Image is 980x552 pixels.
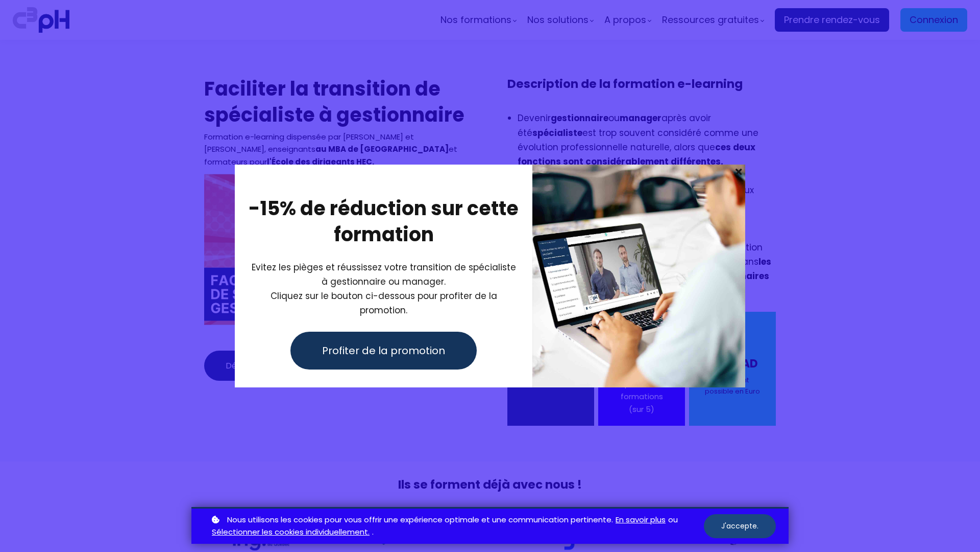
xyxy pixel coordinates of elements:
[248,260,520,317] div: Cliquez sur le bouton ci-dessous pour profiter de la promotion.
[322,343,445,358] span: Profiter de la promotion
[248,195,520,248] h2: -15% de réduction sur cette formation
[212,526,370,539] a: Sélectionner les cookies individuellement.
[209,514,704,539] p: ou .
[290,332,477,370] button: Profiter de la promotion
[704,514,776,538] button: J'accepte.
[227,514,613,526] span: Nous utilisons les cookies pour vous offrir une expérience optimale et une communication pertinente.
[616,514,666,526] a: En savoir plus
[252,261,516,288] span: Evitez les pièges et réussissez votre transition de spécialiste à gestionnaire ou manager.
